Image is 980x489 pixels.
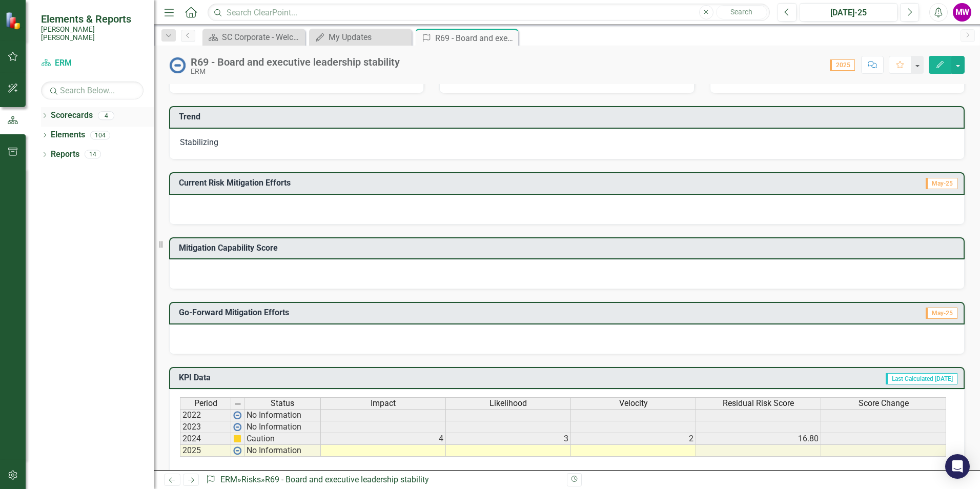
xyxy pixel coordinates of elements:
[803,7,894,19] div: [DATE]-25
[179,308,780,317] h3: Go-Forward Mitigation Efforts
[179,112,958,121] h3: Trend
[265,475,429,484] div: R69 - Board and executive leadership stability
[41,25,144,42] small: [PERSON_NAME] [PERSON_NAME]
[329,31,409,44] div: My Updates
[489,399,527,408] span: Likelihood
[180,137,218,147] span: Stabilizing
[41,57,144,69] a: ERM
[800,3,897,22] button: [DATE]-25
[730,8,752,16] span: Search
[85,150,101,159] div: 14
[233,423,241,431] img: wPkqUstsMhMTgAAAABJRU5ErkJggg==
[312,31,409,44] a: My Updates
[619,399,648,408] span: Velocity
[205,31,302,44] a: SC Corporate - Welcome to ClearPoint
[233,446,241,455] img: wPkqUstsMhMTgAAAABJRU5ErkJggg==
[208,4,770,22] input: Search ClearPoint...
[244,433,321,445] td: Caution
[179,178,782,188] h3: Current Risk Mitigation Efforts
[180,409,231,421] td: 2022
[886,373,957,384] span: Last Calculated [DATE]
[859,399,909,408] span: Score Change
[41,13,144,25] span: Elements & Reports
[222,31,302,44] div: SC Corporate - Welcome to ClearPoint
[180,433,231,445] td: 2024
[180,421,231,433] td: 2023
[241,475,261,484] a: Risks
[51,129,85,141] a: Elements
[206,474,559,486] div: » »
[179,373,416,382] h3: KPI Data
[191,68,400,75] div: ERM
[233,411,241,419] img: wPkqUstsMhMTgAAAABJRU5ErkJggg==
[90,131,110,139] div: 104
[371,399,396,408] span: Impact
[271,399,294,408] span: Status
[571,433,696,445] td: 2
[446,433,571,445] td: 3
[435,32,516,45] div: R69 - Board and executive leadership stability
[41,81,144,99] input: Search Below...
[234,400,242,408] img: 8DAGhfEEPCf229AAAAAElFTkSuQmCC
[716,5,767,19] button: Search
[51,110,93,121] a: Scorecards
[723,399,794,408] span: Residual Risk Score
[945,454,970,479] div: Open Intercom Messenger
[321,433,446,445] td: 4
[179,243,958,253] h3: Mitigation Capability Score
[926,308,957,319] span: May-25
[191,56,400,68] div: R69 - Board and executive leadership stability
[830,59,855,71] span: 2025
[98,111,114,120] div: 4
[180,445,231,457] td: 2025
[244,409,321,421] td: No Information
[51,149,79,160] a: Reports
[696,433,821,445] td: 16.80
[169,57,186,73] img: No Information
[220,475,237,484] a: ERM
[244,421,321,433] td: No Information
[5,12,23,30] img: ClearPoint Strategy
[244,445,321,457] td: No Information
[953,3,971,22] button: MW
[926,178,957,189] span: May-25
[194,399,217,408] span: Period
[233,435,241,443] img: cBAA0RP0Y6D5n+AAAAAElFTkSuQmCC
